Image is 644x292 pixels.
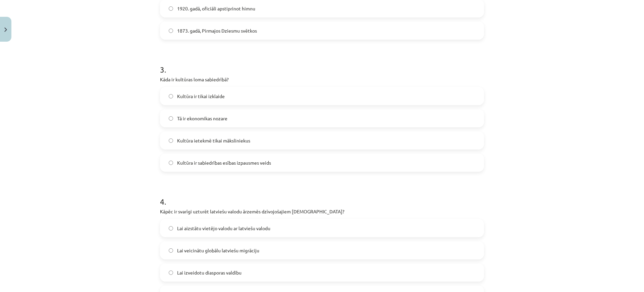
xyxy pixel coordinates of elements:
img: icon-close-lesson-0947bae3869378f0d4975bcd49f059093ad1ed9edebbc8119c70593378902aed.svg [4,28,7,32]
span: Tā ir ekonomikas nozare [177,115,227,122]
p: Kāpēc ir svarīgi uzturēt latviešu valodu ārzemēs dzīvojošajiem [DEMOGRAPHIC_DATA]? [160,208,484,215]
input: 1920. gadā, oficiāli apstiprinot himnu [169,6,173,11]
span: Lai aizstātu vietējo valodu ar latviešu valodu [177,225,270,232]
input: Kultūra ir sabiedrības esības izpausmes veids [169,161,173,165]
input: Kultūra ietekmē tikai māksliniekus [169,138,173,143]
span: 1920. gadā, oficiāli apstiprinot himnu [177,5,255,12]
span: Kultūra ir tikai izklaide [177,93,225,100]
span: 1873. gadā, Pirmajos Dziesmu svētkos [177,27,257,34]
span: Kultūra ietekmē tikai māksliniekus [177,137,250,144]
span: Lai izveidotu diasporas valdību [177,269,241,276]
input: Lai aizstātu vietējo valodu ar latviešu valodu [169,226,173,231]
h1: 3 . [160,53,484,74]
span: Lai veicinātu globālu latviešu migrāciju [177,247,259,254]
input: Tā ir ekonomikas nozare [169,116,173,121]
input: Lai veicinātu globālu latviešu migrāciju [169,248,173,253]
input: Lai izveidotu diasporas valdību [169,270,173,275]
input: 1873. gadā, Pirmajos Dziesmu svētkos [169,29,173,33]
span: Kultūra ir sabiedrības esības izpausmes veids [177,159,271,166]
p: Kāda ir kultūras loma sabiedrībā? [160,76,484,83]
input: Kultūra ir tikai izklaide [169,94,173,98]
h1: 4 . [160,185,484,206]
